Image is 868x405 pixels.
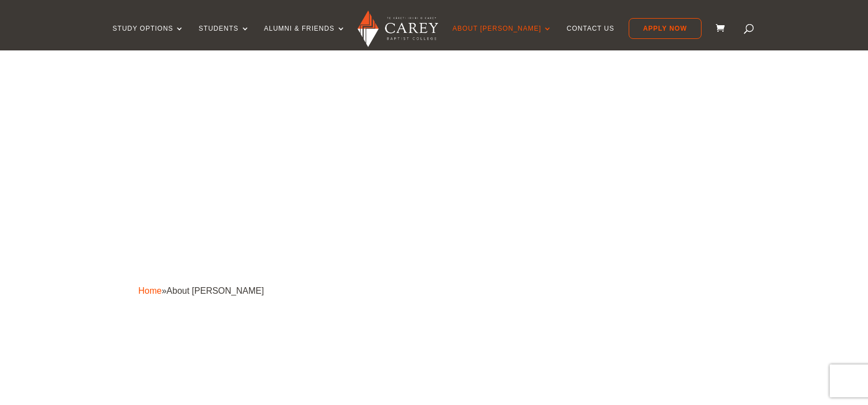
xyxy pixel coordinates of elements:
[629,18,701,39] a: Apply Now
[358,10,438,47] img: Carey Baptist College
[264,25,346,50] a: Alumni & Friends
[166,286,264,295] span: About [PERSON_NAME]
[199,25,250,50] a: Students
[139,286,162,295] a: Home
[113,25,185,50] a: Study Options
[452,25,552,50] a: About [PERSON_NAME]
[567,25,614,50] a: Contact Us
[139,286,264,295] span: »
